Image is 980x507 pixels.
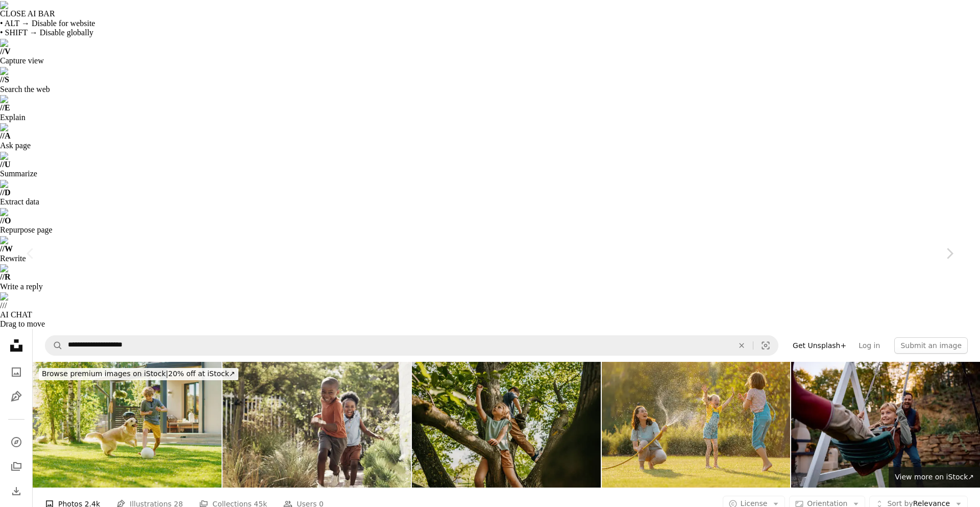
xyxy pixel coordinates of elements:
[852,337,886,354] a: Log in
[894,337,968,354] button: Submit an image
[6,386,27,407] a: Illustrations
[45,335,778,356] form: Find visuals sitewide
[6,335,27,358] a: Home — Unsplash
[6,362,27,382] a: Photos
[42,370,235,378] span: 20% off at iStock ↗
[787,337,852,354] a: Get Unsplash+
[602,362,791,488] img: Happy family playing in backyard
[33,362,244,386] a: Browse premium images on iStock|20% off at iStock↗
[791,362,980,488] img: Happy little girl swinging in the backyard.
[223,362,411,488] img: Happy, black kids running in garden and play game together outdoor at home. African children in b...
[753,336,778,355] button: Visual search
[895,473,974,481] span: View more on iStock ↗
[6,456,27,477] a: Collections
[42,370,168,378] span: Browse premium images on iStock |
[45,336,63,355] button: Search Unsplash
[889,467,980,488] a: View more on iStock↗
[412,362,601,488] img: Kids playing on a tree
[6,432,27,452] a: Explore
[6,481,27,501] a: Download History
[33,362,222,488] img: Handsome Young Boy Plays Soccer with Happy Golden Retriever Dog at the Backyard Lawn. He Plays Fo...
[730,336,753,355] button: Clear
